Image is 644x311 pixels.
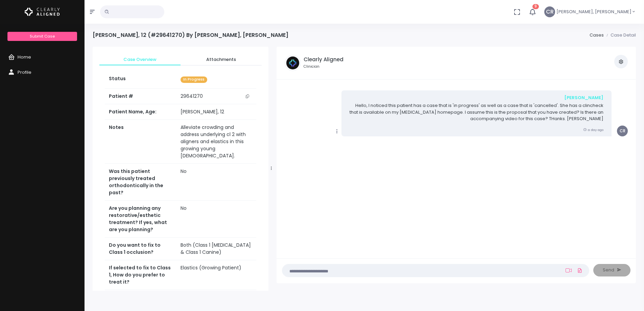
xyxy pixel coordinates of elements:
p: Hello, I noticed this patient has a case that is 'in progress' as well as a case that is 'cancell... [350,102,603,122]
div: scrollable content [282,85,630,251]
td: [PERSON_NAME], 12 [176,104,256,120]
th: Was this patient previously treated orthodontically in the past? [105,164,176,201]
span: CR [617,126,628,136]
span: In Progress [181,76,207,83]
h4: [PERSON_NAME], 12 (#29641270) By [PERSON_NAME], [PERSON_NAME] [93,32,288,38]
a: Cases [590,32,604,38]
a: Submit Case [7,32,77,41]
a: Add Loom Video [564,268,573,273]
td: No [176,164,256,201]
span: CR [544,6,555,17]
td: Alleviate crowding and address underlying cl 2 with aligners and elastics in this growing young [... [176,120,256,164]
td: Elastics (Growing Patient) [176,260,256,290]
td: No [176,201,256,238]
small: a day ago [583,128,603,132]
th: Patient Name, Age: [105,104,176,120]
a: Add Files [576,264,584,276]
th: Are you planning any restorative/esthetic treatment? If yes, what are you planning? [105,201,176,238]
img: Logo Horizontal [25,5,60,19]
span: Profile [18,69,31,75]
th: Do you want to fix to Class 1 occlusion? [105,238,176,260]
span: [PERSON_NAME], [PERSON_NAME] [556,8,631,15]
li: Case Detail [604,32,636,39]
span: Submit Case [30,34,55,39]
td: Both (Class 1 [MEDICAL_DATA] & Class 1 Canine) [176,238,256,260]
h5: Clearly Aligned [304,57,343,63]
td: 29641270 [176,89,256,104]
th: Notes [105,120,176,164]
th: Status [105,71,176,88]
div: [PERSON_NAME] [350,94,603,101]
span: 9 [532,4,539,9]
small: Clinician [304,64,343,69]
span: Case Overview [105,56,175,63]
th: If selected to fix to Class 1, How do you prefer to treat it? [105,260,176,290]
th: Patient # [105,88,176,104]
div: scrollable content [93,47,268,291]
span: Attachments [186,56,256,63]
span: Home [18,54,31,60]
